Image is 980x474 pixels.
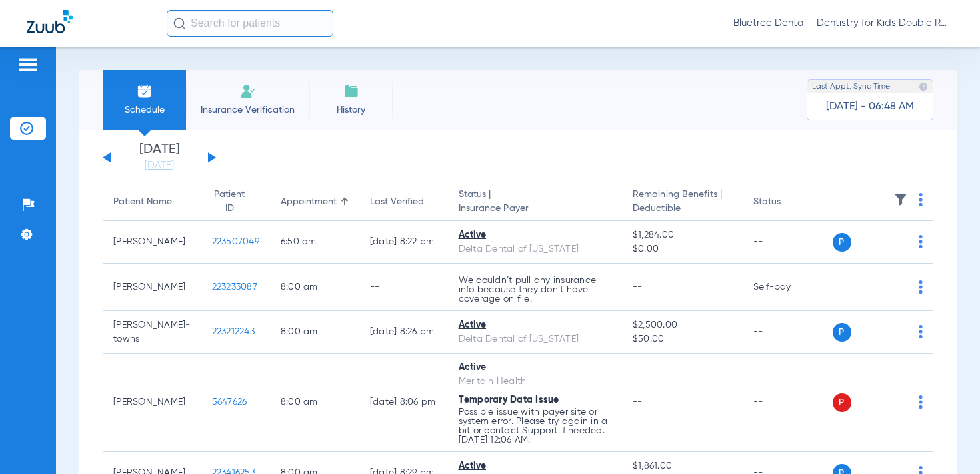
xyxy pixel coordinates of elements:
a: [DATE] [119,159,199,172]
p: Possible issue with payer site or system error. Please try again in a bit or contact Support if n... [459,407,611,445]
div: Patient ID [212,188,259,216]
div: Appointment [281,195,349,209]
div: Appointment [281,195,337,209]
div: Active [459,318,611,332]
td: [PERSON_NAME] [103,264,201,311]
img: group-dot-blue.svg [919,235,923,248]
span: P [833,323,851,342]
span: -- [633,282,643,292]
img: group-dot-blue.svg [919,280,923,294]
td: 8:00 AM [270,264,359,311]
img: group-dot-blue.svg [919,193,923,206]
td: -- [743,311,833,354]
span: 223233087 [212,282,257,292]
span: $1,284.00 [633,228,732,242]
td: [DATE] 8:26 PM [359,311,448,354]
img: group-dot-blue.svg [919,325,923,338]
span: Temporary Data Issue [459,395,559,405]
td: [PERSON_NAME] [103,354,201,452]
td: [PERSON_NAME]-towns [103,311,201,354]
img: Zuub Logo [27,10,73,33]
div: Active [459,361,611,375]
p: We couldn’t pull any insurance info because they don’t have coverage on file. [459,276,611,304]
img: last sync help info [919,82,928,91]
div: Active [459,459,611,473]
td: Self-pay [743,264,833,311]
td: -- [743,354,833,452]
div: Delta Dental of [US_STATE] [459,242,611,256]
div: Patient ID [212,188,247,216]
th: Remaining Benefits | [622,184,743,221]
span: 5647626 [212,397,247,407]
li: [DATE] [119,143,199,172]
th: Status [743,184,833,221]
span: -- [633,397,643,407]
img: Manual Insurance Verification [240,83,256,99]
td: -- [743,221,833,264]
div: Delta Dental of [US_STATE] [459,332,611,346]
span: 223507049 [212,237,259,246]
span: $2,500.00 [633,318,732,332]
span: 223212243 [212,327,255,336]
td: 8:00 AM [270,354,359,452]
td: -- [359,264,448,311]
span: Deductible [633,202,732,216]
span: Insurance Payer [459,202,611,216]
td: [DATE] 8:06 PM [359,354,448,452]
img: hamburger-icon [17,57,39,73]
span: Last Appt. Sync Time: [812,80,892,93]
span: [DATE] - 06:48 AM [826,100,914,113]
span: $1,861.00 [633,459,732,473]
span: Bluetree Dental - Dentistry for Kids Double R [733,17,953,30]
div: Active [459,228,611,242]
td: [PERSON_NAME] [103,221,201,264]
td: [DATE] 8:22 PM [359,221,448,264]
div: Patient Name [113,195,172,209]
img: filter.svg [894,193,907,206]
span: Insurance Verification [196,103,299,117]
span: History [319,103,383,117]
span: $50.00 [633,332,732,346]
img: Search Icon [173,17,185,29]
img: History [343,83,359,99]
input: Search for patients [167,10,333,37]
span: P [833,233,851,252]
img: group-dot-blue.svg [919,395,923,409]
span: $0.00 [633,242,732,256]
div: Patient Name [113,195,191,209]
div: Last Verified [370,195,437,209]
th: Status | [448,184,622,221]
div: Meritain Health [459,375,611,389]
td: 8:00 AM [270,311,359,354]
span: P [833,393,851,412]
span: Schedule [113,103,176,117]
td: 6:50 AM [270,221,359,264]
img: Schedule [137,83,153,99]
div: Last Verified [370,195,424,209]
